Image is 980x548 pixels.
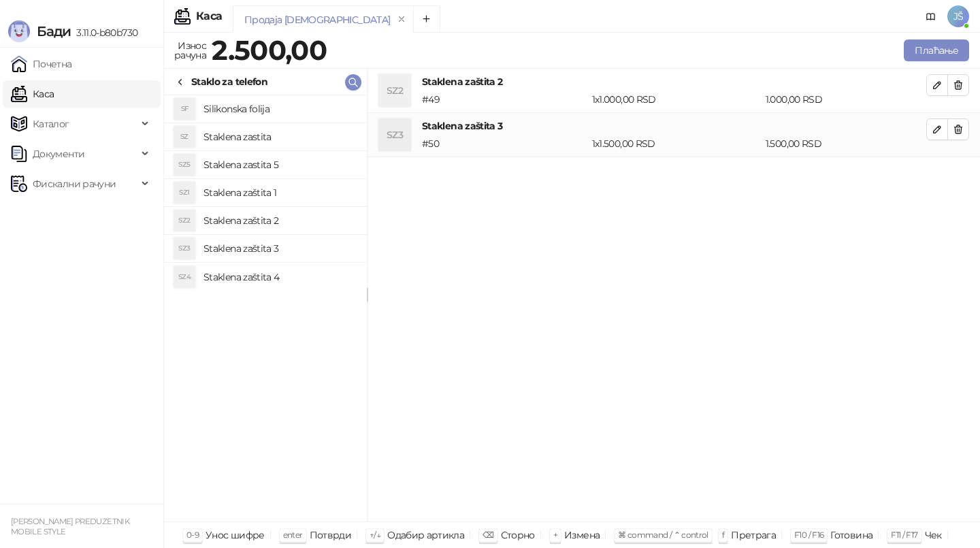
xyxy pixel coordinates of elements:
small: [PERSON_NAME] PREDUZETNIK MOBILE STYLE [11,517,129,536]
div: grid [164,95,367,521]
div: 1.000,00 RSD [763,92,929,107]
div: Измена [564,526,600,544]
div: Претрага [731,526,776,544]
span: Фискални рачуни [33,170,116,197]
h4: Staklena zaštita 1 [203,182,356,204]
h4: Staklena zaštita 2 [203,210,356,231]
h4: Staklena zaštita 2 [422,74,926,89]
div: # 50 [419,136,589,151]
h4: Staklena zaštita 4 [203,266,356,288]
div: SZ2 [174,210,195,231]
span: F10 / F16 [794,530,823,540]
span: f [722,530,724,540]
div: SZ3 [174,238,195,259]
span: + [553,530,557,540]
div: Чек [925,526,942,544]
a: Каса [11,80,54,108]
span: ↑/↓ [370,530,380,540]
h4: Silikonska folija [203,98,356,120]
span: Бади [37,23,71,39]
span: enter [283,530,303,540]
button: remove [393,14,410,25]
h4: Staklena zaštita 3 [422,118,926,133]
div: Унос шифре [206,526,265,544]
div: Потврди [310,526,352,544]
button: Add tab [413,5,440,33]
span: ⌫ [483,530,493,540]
div: Staklo za telefon [191,74,267,89]
button: Плаћање [904,39,969,61]
h4: Staklena zaštita 3 [203,238,356,259]
div: 1.500,00 RSD [763,136,929,151]
div: Сторно [501,526,535,544]
img: Logo [8,20,30,42]
div: SZ1 [174,182,195,204]
h4: Staklena zastita [203,126,356,148]
div: Продаја [DEMOGRAPHIC_DATA] [244,12,390,27]
span: 3.11.0-b80b730 [71,27,137,39]
strong: 2.500,00 [212,33,327,67]
div: SZ2 [378,74,411,107]
span: JŠ [947,5,969,27]
div: Готовина [830,526,872,544]
div: Одабир артикла [387,526,464,544]
div: # 49 [419,92,589,107]
span: Документи [33,140,84,167]
div: 1 x 1.500,00 RSD [589,136,763,151]
div: Износ рачуна [171,37,209,64]
div: SF [174,98,195,120]
a: Документација [920,5,942,27]
div: SZ4 [174,266,195,288]
span: F11 / F17 [891,530,917,540]
h4: Staklena zastita 5 [203,154,356,176]
a: Почетна [11,50,72,78]
span: ⌘ command / ⌃ control [618,530,708,540]
div: SZ [174,126,195,148]
span: Каталог [33,110,69,138]
div: Каса [196,11,222,22]
div: SZ3 [378,118,411,151]
div: 1 x 1.000,00 RSD [589,92,763,107]
div: SZ5 [174,154,195,176]
span: 0-9 [186,530,199,540]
